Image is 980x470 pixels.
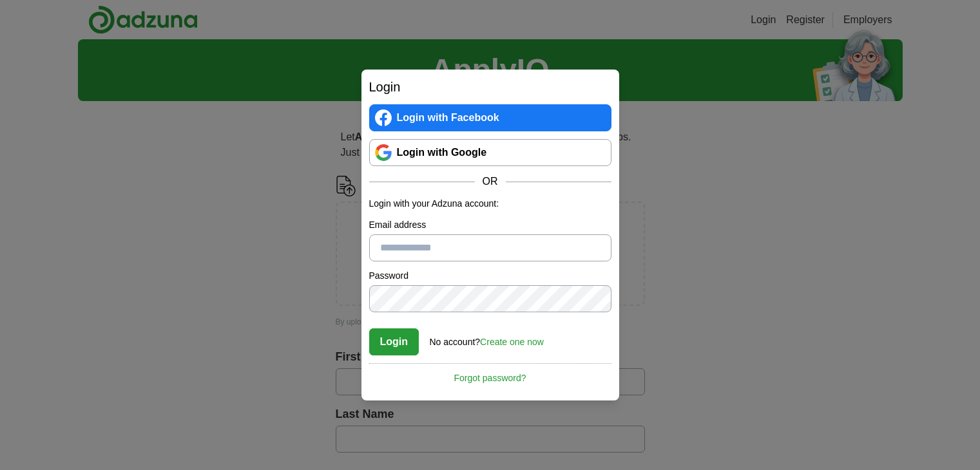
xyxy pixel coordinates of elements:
label: Password [369,269,611,283]
h2: Login [369,77,611,97]
span: OR [475,174,506,189]
a: Forgot password? [369,363,611,385]
a: Login with Facebook [369,104,611,131]
a: Create one now [480,337,544,347]
button: Login [369,328,419,355]
div: No account? [430,328,544,349]
label: Email address [369,218,611,232]
a: Login with Google [369,139,611,166]
p: Login with your Adzuna account: [369,197,611,211]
